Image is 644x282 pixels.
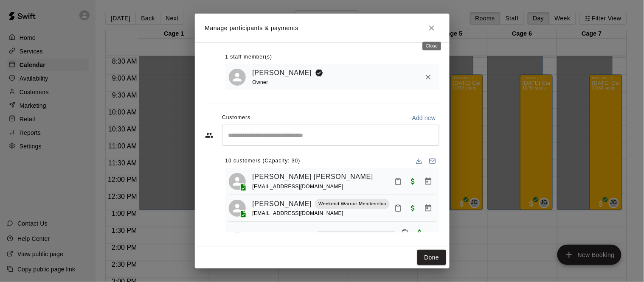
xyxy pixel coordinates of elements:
svg: Booking Owner [315,69,323,77]
span: Owner [253,79,268,85]
span: Paid with Card [405,177,421,184]
button: Mark attendance [391,201,405,215]
div: Close [422,42,441,50]
div: Beckett Williams [229,173,246,190]
span: Paid with Card [412,229,427,236]
button: Download list [412,154,426,168]
p: Weekend Warrior Membership [318,200,386,207]
span: [EMAIL_ADDRESS][DOMAIN_NAME] [253,184,344,190]
p: Add new [412,114,436,122]
button: Manage bookings & payment [421,174,436,189]
button: Add new [409,111,439,125]
span: 10 customers (Capacity: 30) [225,154,301,168]
a: [PERSON_NAME] [253,198,312,209]
button: Close [424,20,439,36]
a: [PERSON_NAME] [253,67,312,78]
button: Mark attendance [398,226,412,240]
span: [EMAIL_ADDRESS][DOMAIN_NAME] [253,210,344,216]
button: Done [417,250,446,265]
button: Email participants [426,154,439,168]
svg: Customers [205,131,214,140]
div: Eli Amlani [229,232,246,249]
p: Manage participants & payments [205,24,299,33]
span: 1 staff member(s) [225,50,273,64]
button: Remove [421,70,436,85]
button: Mark attendance [391,174,405,189]
span: Paid with Card [405,204,421,211]
div: Start typing to search customers... [222,125,439,146]
button: Manage bookings & payment [421,201,436,216]
a: [PERSON_NAME] [PERSON_NAME] [253,171,374,182]
div: Eli Fabela [229,200,246,217]
a: [PERSON_NAME] [253,231,312,242]
span: Customers [222,111,250,125]
div: Jory Goldstrom [229,69,246,86]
